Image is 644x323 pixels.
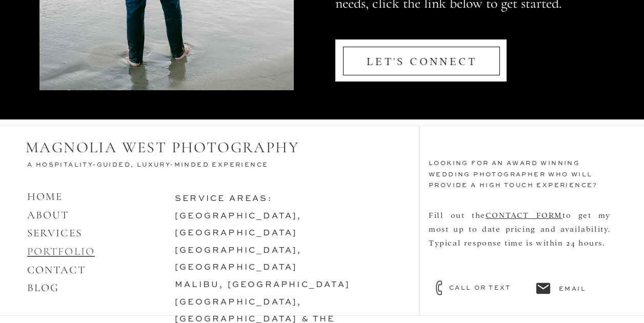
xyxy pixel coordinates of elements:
[429,208,611,288] nav: Fill out the to get my most up to date pricing and availability. Typical response time is within ...
[429,158,619,203] h3: looking for an award winning WEDDING photographer who will provide a HIGH TOUCH experience?
[449,283,530,292] a: call or text
[27,264,86,276] a: CONTACT
[175,247,302,272] a: [GEOGRAPHIC_DATA], [GEOGRAPHIC_DATA]
[175,191,393,298] h3: service areas:
[339,50,504,72] a: LET'S CONNECT
[27,227,82,239] a: SERVICES
[26,138,313,158] h2: MAGNOLIA WEST PHOTOGRAPHY
[175,281,350,289] a: malibu, [GEOGRAPHIC_DATA]
[27,281,59,294] a: BLOG
[559,284,607,293] a: email
[27,190,69,221] a: HOMEABOUT
[27,160,284,172] h3: A Hospitality-Guided, Luxury-Minded Experience
[27,245,95,258] a: PORTFOLIO
[175,212,302,238] a: [GEOGRAPHIC_DATA], [GEOGRAPHIC_DATA]
[486,210,562,219] a: CONTACT FORM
